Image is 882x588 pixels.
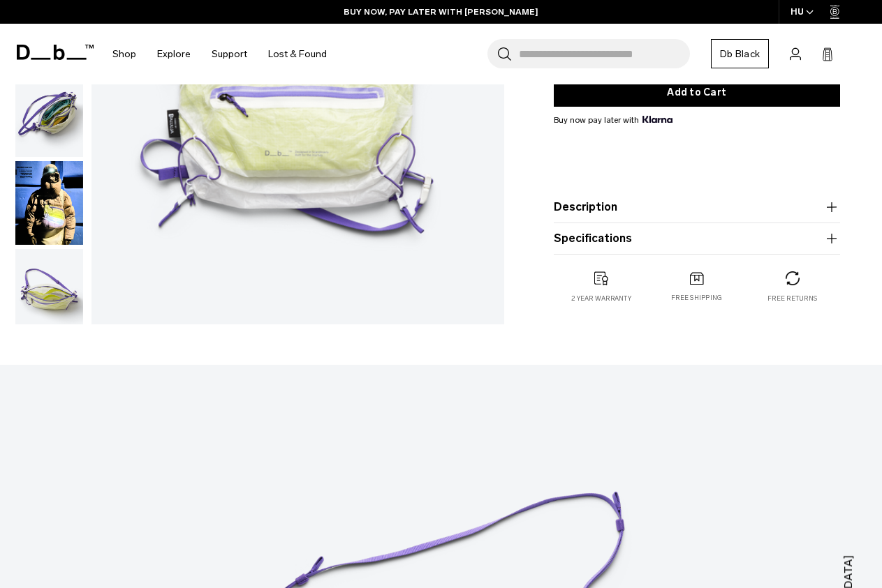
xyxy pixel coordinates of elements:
p: Free shipping [671,294,722,303]
nav: Main Navigation [102,24,337,84]
p: Free returns [767,294,817,303]
button: Weigh_Lighter_Sling_10L_4.png [15,248,84,333]
a: Support [212,29,247,79]
img: Weigh_Lighter_Sling_10L_3.png [15,73,83,157]
img: Weigh_Lighter_Sling_10L_4.png [15,249,83,333]
button: Weigh Lighter Sling 10L Aurora [15,160,84,246]
a: BUY NOW, PAY LATER WITH [PERSON_NAME] [344,6,538,18]
a: Lost & Found [268,29,327,79]
button: Specifications [554,230,840,247]
a: Explore [157,29,191,79]
button: Description [554,199,840,216]
button: Weigh_Lighter_Sling_10L_3.png [15,73,84,158]
a: Db Black [711,39,769,68]
a: Shop [112,29,136,79]
img: Weigh Lighter Sling 10L Aurora [15,161,83,245]
span: Buy now pay later with [554,114,672,126]
button: Add to Cart [554,77,840,107]
img: {"height" => 20, "alt" => "Klarna"} [642,116,672,123]
p: 2 year warranty [571,294,631,303]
